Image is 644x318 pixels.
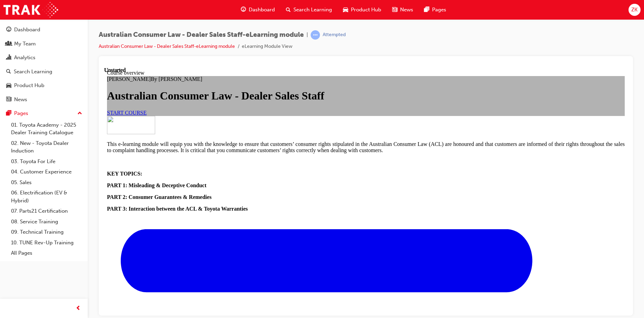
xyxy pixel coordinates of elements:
[323,32,346,38] div: Attempted
[6,69,11,75] span: search-icon
[3,107,85,120] button: Pages
[14,40,36,48] div: My Team
[8,248,85,258] a: All Pages
[241,6,246,14] span: guage-icon
[387,3,419,17] a: news-iconNews
[14,109,28,117] div: Pages
[99,31,304,39] span: Australian Consumer Law - Dealer Sales Staff-eLearning module
[3,93,85,106] a: News
[3,2,58,18] img: Trak
[8,227,85,237] a: 09. Technical Training
[392,6,397,14] span: news-icon
[8,167,85,177] a: 04. Customer Experience
[6,97,11,103] span: news-icon
[3,3,40,9] span: Course overview
[6,55,11,61] span: chart-icon
[3,9,46,15] span: [PERSON_NAME]
[6,27,11,33] span: guage-icon
[8,156,85,167] a: 03. Toyota For Life
[419,3,452,17] a: pages-iconPages
[6,41,11,47] span: people-icon
[6,83,11,89] span: car-icon
[3,23,85,36] a: Dashboard
[235,3,280,17] a: guage-iconDashboard
[3,65,85,78] a: Search Learning
[8,237,85,248] a: 10. TUNE Rev-Up Training
[343,6,348,14] span: car-icon
[629,4,641,16] button: ZK
[280,3,337,17] a: search-iconSearch Learning
[400,6,413,14] span: News
[293,6,332,14] span: Search Learning
[432,6,446,14] span: Pages
[46,9,98,15] span: By [PERSON_NAME]
[3,51,85,64] a: Analytics
[8,216,85,227] a: 08. Service Training
[6,110,11,117] span: pages-icon
[351,6,381,14] span: Product Hub
[3,22,520,35] h1: Australian Consumer Law - Dealer Sales Staff
[3,104,38,109] strong: KEY TOPICS:
[8,188,85,206] a: 06. Electrification (EV & Hybrid)
[14,26,40,34] div: Dashboard
[337,3,387,17] a: car-iconProduct Hub
[8,120,85,138] a: 01. Toyota Academy - 2025 Dealer Training Catalogue
[8,138,85,156] a: 02. New - Toyota Dealer Induction
[77,109,82,118] span: up-icon
[14,54,35,62] div: Analytics
[3,43,42,49] a: START COURSE
[76,304,81,313] span: prev-icon
[14,96,27,104] div: News
[242,43,292,51] li: eLearning Module View
[8,206,85,216] a: 07. Parts21 Certification
[311,30,320,40] span: learningRecordVerb_ATTEMPT-icon
[99,43,235,49] a: Australian Consumer Law - Dealer Sales Staff-eLearning module
[3,74,520,86] p: This e-learning module will equip you with the knowledge to ensure that customers’ consumer right...
[286,6,291,14] span: search-icon
[3,115,102,121] strong: PART 1: Misleading & Deceptive Conduct
[3,139,143,145] strong: PART 3: Interaction between the ACL & Toyota Warranties
[3,38,85,50] a: My Team
[14,68,52,76] div: Search Learning
[631,6,637,14] span: ZK
[8,177,85,188] a: 05. Sales
[3,22,85,107] button: DashboardMy TeamAnalyticsSearch LearningProduct HubNews
[424,6,429,14] span: pages-icon
[307,31,308,39] span: |
[3,127,107,133] strong: PART 2: Consumer Guarantees & Remedies
[3,79,85,92] a: Product Hub
[249,6,275,14] span: Dashboard
[14,82,44,89] div: Product Hub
